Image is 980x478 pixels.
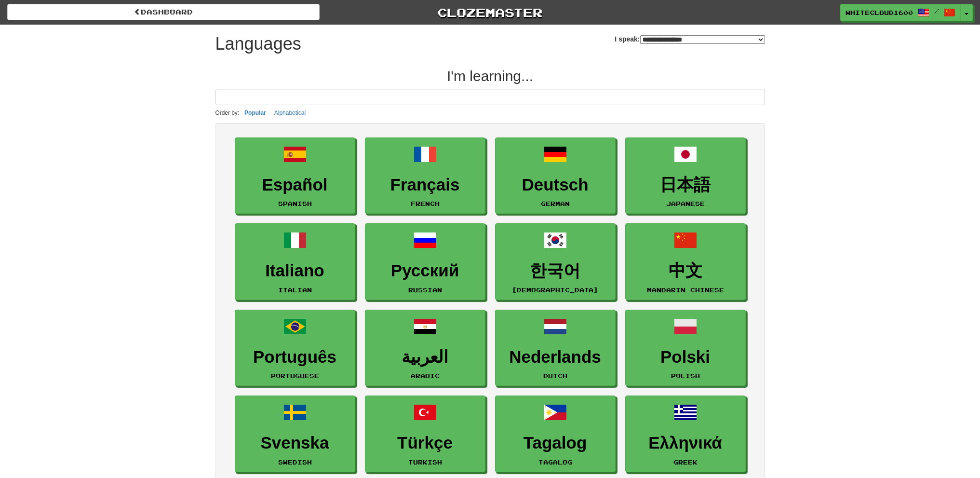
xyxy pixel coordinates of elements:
[671,372,700,379] small: Polish
[673,459,698,465] small: Greek
[235,310,355,386] a: PortuguêsPortuguese
[278,287,312,293] small: Italian
[640,35,765,44] select: I speak:
[215,109,240,116] small: Order by:
[631,348,740,367] h3: Polski
[235,396,355,472] a: SvenskaSwedish
[625,137,746,214] a: 日本語Japanese
[934,8,939,14] span: /
[541,200,570,207] small: German
[271,108,309,118] button: Alphabetical
[370,261,480,280] h3: Русский
[215,68,765,84] h2: I'm learning...
[240,261,350,280] h3: Italiano
[846,8,913,17] span: WhiteCloud1600
[500,434,610,452] h3: Tagalog
[666,200,705,207] small: Japanese
[625,396,746,472] a: ΕλληνικάGreek
[495,310,616,386] a: NederlandsDutch
[840,4,961,21] a: WhiteCloud1600 /
[370,176,480,194] h3: Français
[408,287,442,293] small: Russian
[500,261,610,280] h3: 한국어
[278,200,312,207] small: Spanish
[365,223,485,300] a: РусскийRussian
[240,348,350,367] h3: Português
[512,287,598,293] small: [DEMOGRAPHIC_DATA]
[500,176,610,194] h3: Deutsch
[615,34,765,44] label: I speak:
[625,310,746,386] a: PolskiPolish
[543,372,567,379] small: Dutch
[242,108,269,118] button: Popular
[631,434,740,452] h3: Ελληνικά
[631,261,740,280] h3: 中文
[411,372,440,379] small: Arabic
[408,459,442,465] small: Turkish
[334,4,646,21] a: Clozemaster
[235,223,355,300] a: ItalianoItalian
[625,223,746,300] a: 中文Mandarin Chinese
[495,223,616,300] a: 한국어[DEMOGRAPHIC_DATA]
[365,396,485,472] a: TürkçeTurkish
[278,459,312,465] small: Swedish
[365,310,485,386] a: العربيةArabic
[7,4,320,20] a: dashboard
[240,434,350,452] h3: Svenska
[370,348,480,367] h3: العربية
[365,137,485,214] a: FrançaisFrench
[500,348,610,367] h3: Nederlands
[215,34,301,54] h1: Languages
[538,459,572,465] small: Tagalog
[370,434,480,452] h3: Türkçe
[631,176,740,194] h3: 日本語
[495,137,616,214] a: DeutschGerman
[411,200,440,207] small: French
[495,396,616,472] a: TagalogTagalog
[235,137,355,214] a: EspañolSpanish
[647,287,724,293] small: Mandarin Chinese
[271,372,319,379] small: Portuguese
[240,176,350,194] h3: Español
